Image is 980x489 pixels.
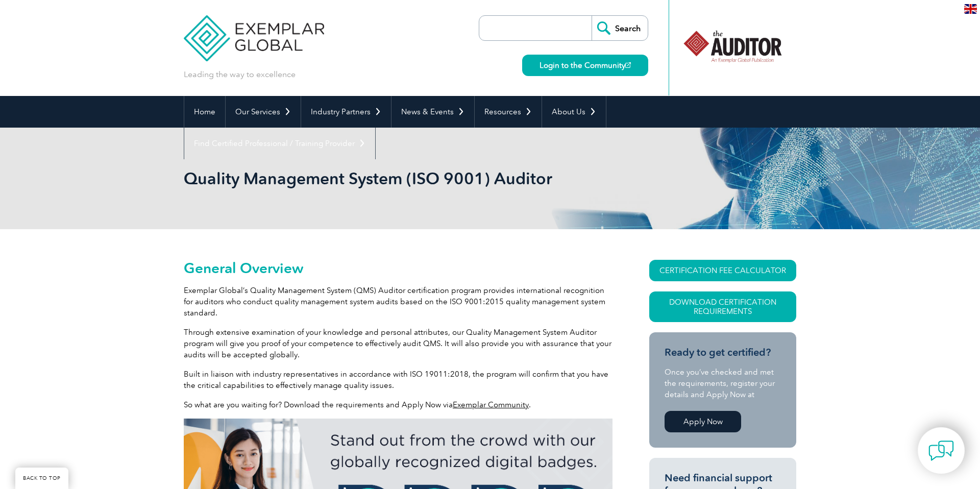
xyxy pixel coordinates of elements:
[665,346,781,359] h3: Ready to get certified?
[665,411,741,432] a: Apply Now
[592,16,648,40] input: Search
[184,168,576,188] h1: Quality Management System (ISO 9001) Auditor
[453,400,529,409] a: Exemplar Community
[184,69,296,80] p: Leading the way to excellence
[522,55,648,76] a: Login to the Community
[301,96,391,128] a: Industry Partners
[184,285,612,319] p: Exemplar Global’s Quality Management System (QMS) Auditor certification program provides internat...
[391,96,474,128] a: News & Events
[649,291,796,322] a: Download Certification Requirements
[665,366,781,400] p: Once you’ve checked and met the requirements, register your details and Apply Now at
[184,260,612,276] h2: General Overview
[625,62,631,68] img: open_square.png
[649,260,796,281] a: CERTIFICATION FEE CALCULATOR
[226,96,301,128] a: Our Services
[184,128,375,159] a: Find Certified Professional / Training Provider
[184,96,225,128] a: Home
[964,4,977,14] img: en
[542,96,606,128] a: About Us
[928,438,954,463] img: contact-chat.png
[15,468,68,489] a: BACK TO TOP
[184,369,612,391] p: Built in liaison with industry representatives in accordance with ISO 19011:2018, the program wil...
[475,96,542,128] a: Resources
[184,327,612,360] p: Through extensive examination of your knowledge and personal attributes, our Quality Management S...
[184,399,612,410] p: So what are you waiting for? Download the requirements and Apply Now via .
